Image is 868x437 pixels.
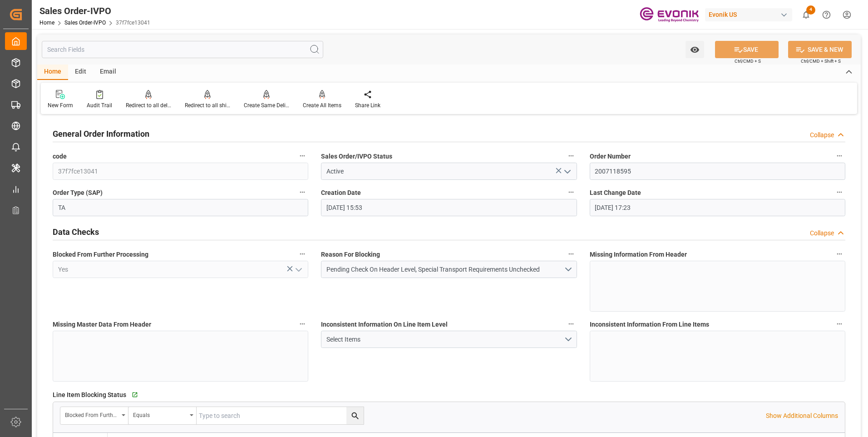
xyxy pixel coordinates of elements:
[590,320,709,329] span: Inconsistent Information From Line Items
[833,186,845,198] button: Last Change Date
[53,188,103,198] span: Order Type (SAP)
[735,58,761,65] span: Ctrl/CMD + S
[806,5,815,15] span: 4
[565,318,577,330] button: Inconsistent Information On Line Item Level
[590,250,687,259] span: Missing Information From Header
[810,130,834,140] div: Collapse
[133,409,187,419] div: Equals
[93,65,123,80] div: Email
[686,41,704,58] button: open menu
[833,150,845,162] button: Order Number
[321,199,577,216] input: MM-DD-YYYY HH:MM
[560,164,573,179] button: open menu
[355,101,380,109] div: Share Link
[321,152,392,161] span: Sales Order/IVPO Status
[60,407,128,424] button: open menu
[565,186,577,198] button: Creation Date
[64,20,106,26] a: Sales Order-IVPO
[590,199,845,216] input: MM-DD-YYYY HH:MM
[810,228,834,238] div: Collapse
[303,101,341,109] div: Create All Items
[705,6,796,23] button: Evonik US
[53,390,126,400] span: Line Item Blocking Status
[796,5,816,25] button: show 4 new notifications
[705,8,792,21] div: Evonik US
[53,128,149,140] h2: General Order Information
[801,58,841,65] span: Ctrl/CMD + Shift + S
[321,331,577,348] button: open menu
[87,101,112,109] div: Audit Trail
[321,188,361,198] span: Creation Date
[565,150,577,162] button: Sales Order/IVPO Status
[565,248,577,260] button: Reason For Blocking
[640,7,699,23] img: Evonik-brand-mark-Deep-Purple-RGB.jpeg_1700498283.jpeg
[53,152,67,161] span: code
[197,407,364,424] input: Type to search
[833,318,845,330] button: Inconsistent Information From Line Items
[715,41,779,58] button: SAVE
[816,5,837,25] button: Help Center
[326,335,564,344] div: Select Items
[48,101,73,109] div: New Form
[37,65,68,80] div: Home
[68,65,93,80] div: Edit
[185,101,230,109] div: Redirect to all shipments
[321,250,380,259] span: Reason For Blocking
[53,226,99,238] h2: Data Checks
[39,4,150,18] div: Sales Order-IVPO
[126,101,171,109] div: Redirect to all deliveries
[291,263,305,277] button: open menu
[346,407,364,424] button: search button
[53,320,151,329] span: Missing Master Data From Header
[590,188,641,198] span: Last Change Date
[53,250,148,259] span: Blocked From Further Processing
[296,186,308,198] button: Order Type (SAP)
[296,248,308,260] button: Blocked From Further Processing
[833,248,845,260] button: Missing Information From Header
[244,101,289,109] div: Create Same Delivery Date
[766,411,838,421] p: Show Additional Columns
[321,261,577,278] button: open menu
[296,318,308,330] button: Missing Master Data From Header
[42,41,323,58] input: Search Fields
[788,41,852,58] button: SAVE & NEW
[590,152,631,161] span: Order Number
[321,320,448,329] span: Inconsistent Information On Line Item Level
[128,407,197,424] button: open menu
[39,20,54,26] a: Home
[65,409,118,419] div: Blocked From Further Processing
[296,150,308,162] button: code
[326,265,564,274] div: Pending Check On Header Level, Special Transport Requirements Unchecked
